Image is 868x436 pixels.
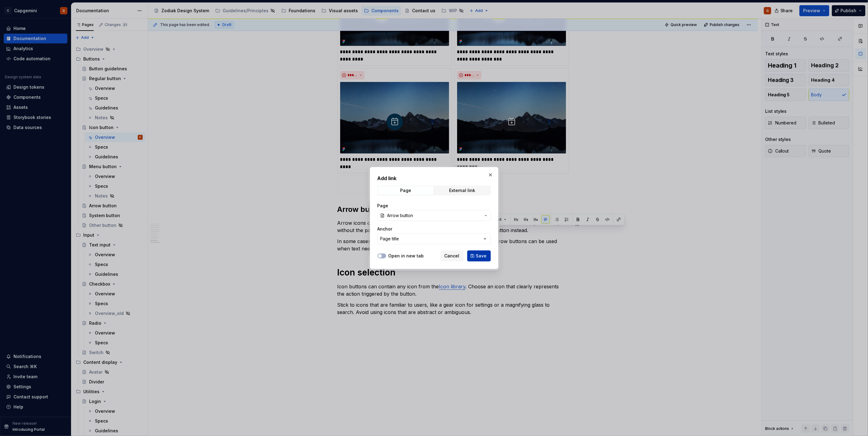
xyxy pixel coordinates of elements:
div: Page title [380,236,399,242]
label: Anchor [378,226,393,232]
div: External link [449,188,475,193]
button: Arrow button [378,210,491,221]
span: Arrow button [387,212,413,219]
div: Page [400,188,411,193]
button: Save [467,250,491,261]
button: Cancel [441,250,464,261]
h2: Add link [378,175,491,182]
label: Page [378,203,389,209]
span: Cancel [445,253,460,259]
button: Page title [378,233,491,244]
span: Save [476,253,487,259]
label: Open in new tab [389,253,424,259]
